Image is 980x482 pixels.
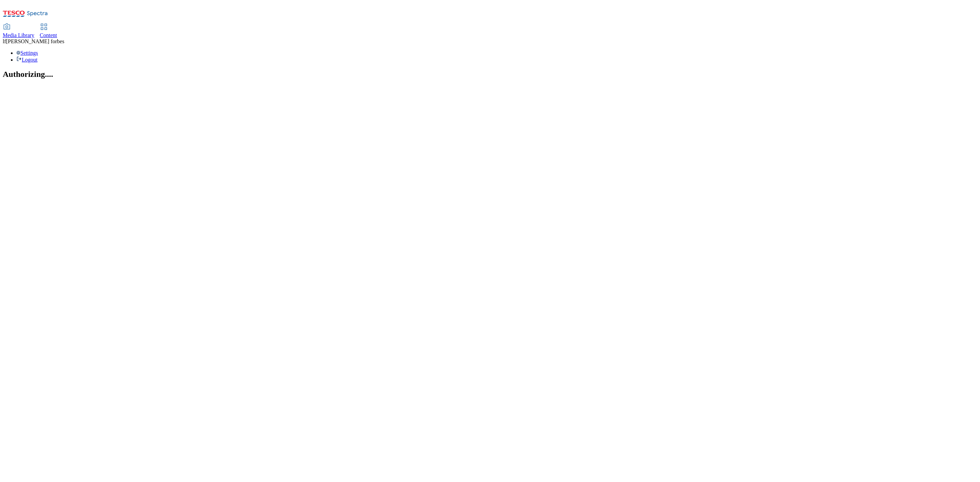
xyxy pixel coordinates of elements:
a: Content [40,24,57,38]
span: [PERSON_NAME] forbes [6,38,64,44]
span: Media Library [3,32,34,38]
span: lf [3,38,6,44]
a: Logout [16,57,37,63]
h2: Authorizing.... [3,70,977,79]
a: Media Library [3,24,34,38]
span: Content [40,32,57,38]
a: Settings [16,50,38,56]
